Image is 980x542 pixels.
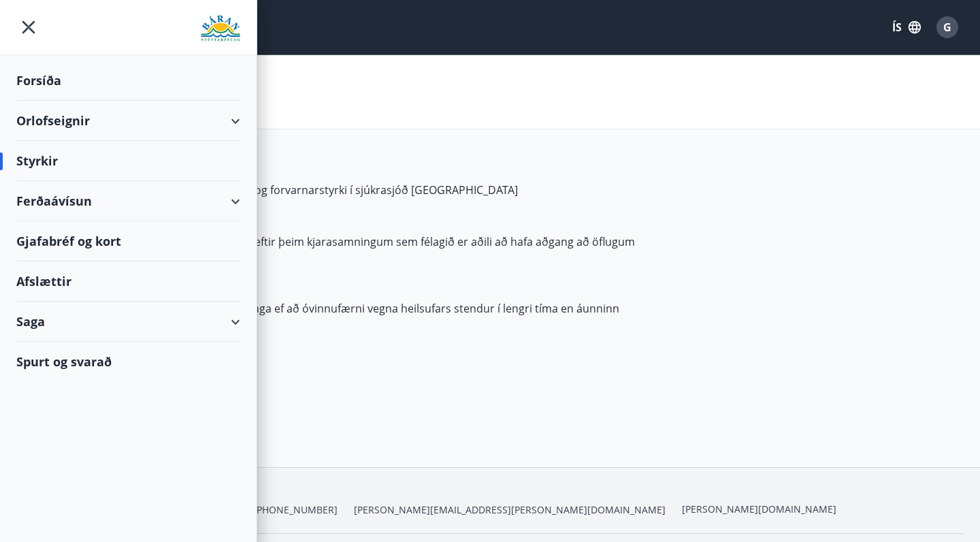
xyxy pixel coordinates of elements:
div: Styrkir [16,141,240,181]
button: menu [16,15,41,39]
div: Gjafabréf og kort [16,221,240,261]
a: [PERSON_NAME][DOMAIN_NAME] [682,503,836,515]
div: Afslættir [16,261,240,302]
div: Ferðaávísun [16,181,240,221]
img: union_logo [201,15,240,42]
div: Saga [16,302,240,342]
span: [PERSON_NAME][EMAIL_ADDRESS][PERSON_NAME][DOMAIN_NAME] [354,503,666,517]
button: G [931,11,964,44]
p: Félagsmenn [PERSON_NAME] um ýmsa heilsu- og forvarnarstyrki í sjúkrasjóð [GEOGRAPHIC_DATA] [16,182,659,197]
div: Orlofseignir [16,101,240,141]
button: ÍS [885,15,928,39]
div: Forsíða [16,61,240,101]
div: Spurt og svarað [16,342,240,381]
span: G [943,20,951,35]
p: Félagsmenn eiga rétt á greiðslu sjúkradagpeninga ef að óvinnufærni vegna heilsufars stendur í len... [16,301,659,331]
p: Félagsmenn í Bárunni, stéttarfélagi sem starfa eftir þeim kjarasamningum sem félagið er aðili að ... [16,234,659,264]
span: [PHONE_NUMBER] [253,503,338,517]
